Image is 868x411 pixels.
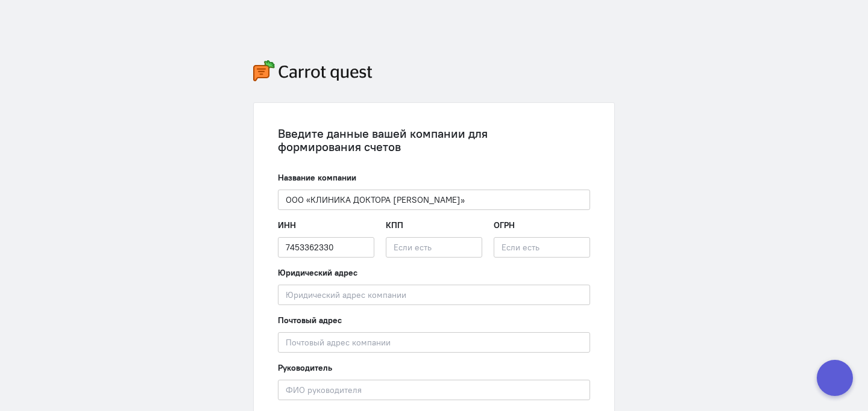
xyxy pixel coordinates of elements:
input: ФИО руководителя [278,380,590,400]
label: Руководитель [278,362,332,374]
label: ОГРН [494,219,515,231]
input: Название компании, например «ООО “Огого“» [278,190,590,210]
input: ИНН компании [278,237,374,258]
div: Введите данные вашей компании для формирования счетов [278,127,590,153]
input: Юридический адрес компании [278,285,590,305]
input: Если есть [494,237,590,258]
label: Название компании [278,172,356,184]
img: carrot-quest-logo.svg [253,60,373,81]
label: Юридический адрес [278,267,357,279]
label: КПП [386,219,403,231]
label: ИНН [278,219,296,231]
label: Почтовый адрес [278,314,342,326]
input: Почтовый адрес компании [278,332,590,353]
input: Если есть [386,237,482,258]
